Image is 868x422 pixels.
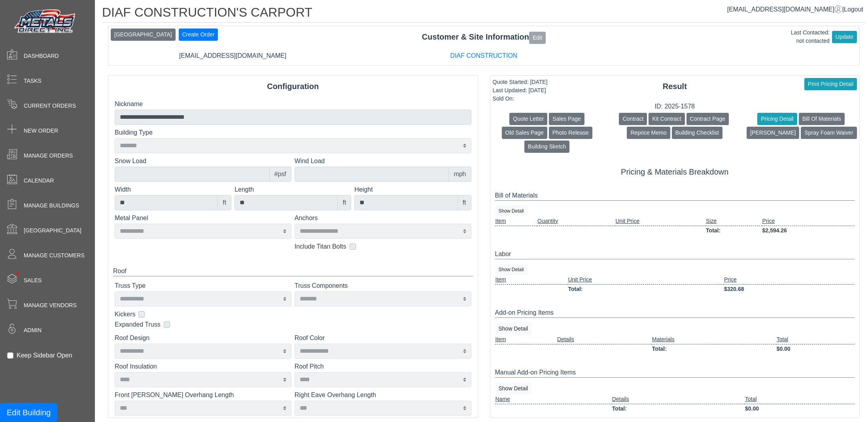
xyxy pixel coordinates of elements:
[495,264,528,275] button: Show Detail
[705,217,762,226] td: Size
[234,185,351,194] label: Length
[747,127,799,139] button: [PERSON_NAME]
[295,242,346,251] label: Include Titan Bolts
[24,152,73,160] span: Manage Orders
[776,344,855,354] td: $0.00
[495,205,528,217] button: Show Detail
[801,127,857,139] button: Spray Foam Waiver
[24,226,81,235] span: [GEOGRAPHIC_DATA]
[495,323,532,335] button: Show Detail
[567,275,723,285] td: Unit Price
[295,156,471,166] label: Wind Load
[495,191,855,201] div: Bill of Materials
[537,217,615,226] td: Quantity
[495,335,557,344] td: Item
[832,31,857,43] button: Update
[24,276,42,285] span: Sales
[495,167,855,177] h5: Pricing & Materials Breakdown
[8,261,28,287] span: •
[495,382,532,395] button: Show Detail
[705,226,762,235] td: Total:
[627,127,670,139] button: Reprice Memo
[108,80,478,92] div: Configuration
[24,251,85,260] span: Manage Customers
[113,266,473,276] div: Roof
[757,113,797,125] button: Pricing Detail
[495,395,612,404] td: Name
[295,333,471,343] label: Roof Color
[115,213,291,223] label: Metal Panel
[337,195,351,210] div: ft
[24,77,42,85] span: Tasks
[111,29,176,41] button: [GEOGRAPHIC_DATA]
[615,217,706,226] td: Unit Price
[295,390,471,400] label: Right Eave Overhang Length
[115,362,291,371] label: Roof Insulation
[490,102,860,111] div: ID: 2025-1578
[107,51,358,61] div: [EMAIL_ADDRESS][DOMAIN_NAME]
[490,80,860,92] div: Result
[502,127,547,139] button: Old Sales Page
[24,127,58,135] span: New Order
[295,362,471,371] label: Roof Pitch
[762,226,855,235] td: $2,594.26
[24,201,79,210] span: Manage Buildings
[529,32,546,44] button: Edit
[495,308,855,318] div: Add-on Pricing Items
[295,213,471,223] label: Anchors
[24,52,59,60] span: Dashboard
[115,99,471,109] label: Nickname
[108,31,859,44] div: Customer & Site Information
[495,368,855,378] div: Manual Add-on Pricing Items
[493,78,548,86] div: Quote Started: [DATE]
[115,156,291,166] label: Snow Load
[652,344,776,354] td: Total:
[745,395,855,404] td: Total
[495,249,855,259] div: Labor
[495,217,537,226] td: Item
[652,335,776,344] td: Materials
[493,86,548,95] div: Last Updated: [DATE]
[619,113,647,125] button: Contract
[649,113,685,125] button: Kit Contract
[791,29,830,45] div: Last Contacted: not contacted
[24,326,42,335] span: Admin
[495,275,568,285] td: Item
[448,167,471,182] div: mph
[745,404,855,413] td: $0.00
[458,195,471,210] div: ft
[269,167,291,182] div: #psf
[115,390,291,400] label: Front [PERSON_NAME] Overhang Length
[724,284,855,294] td: $320.68
[727,5,863,14] div: |
[762,217,855,226] td: Price
[524,141,570,153] button: Building Sketch
[844,6,863,13] span: Logout
[24,301,77,310] span: Manage Vendors
[24,102,76,110] span: Current Orders
[727,6,842,13] span: [EMAIL_ADDRESS][DOMAIN_NAME]
[115,320,161,329] label: Expanded Truss
[450,52,518,59] a: DIAF CONSTRUCTION
[567,284,723,294] td: Total:
[115,310,135,319] label: Kickers
[799,113,845,125] button: Bill Of Materials
[549,113,584,125] button: Sales Page
[804,78,857,90] button: Print Pricing Detail
[612,404,745,413] td: Total:
[17,351,72,360] label: Keep Sidebar Open
[115,185,231,194] label: Width
[509,113,547,125] button: Quote Letter
[102,5,866,23] h1: DIAF CONSTRUCTION'S CARPORT
[672,127,723,139] button: Building Checklist
[217,195,231,210] div: ft
[24,177,54,185] span: Calendar
[724,275,855,285] td: Price
[776,335,855,344] td: Total
[493,95,548,103] div: Sold On:
[115,281,291,291] label: Truss Type
[115,128,471,137] label: Building Type
[549,127,592,139] button: Photo Release
[295,281,471,291] label: Truss Components
[612,395,745,404] td: Details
